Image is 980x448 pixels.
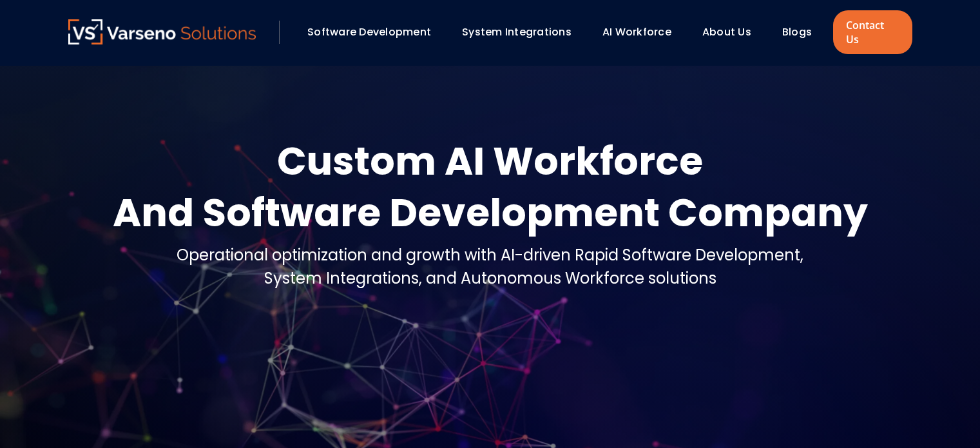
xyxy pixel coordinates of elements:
[68,19,256,45] a: Varseno Solutions – Product Engineering & IT Services
[596,21,689,43] div: AI Workforce
[602,24,671,39] a: AI Workforce
[456,21,590,43] div: System Integrations
[696,21,769,43] div: About Us
[301,21,449,43] div: Software Development
[833,10,912,54] a: Contact Us
[307,24,431,39] a: Software Development
[113,135,868,187] div: Custom AI Workforce
[177,244,803,267] div: Operational optimization and growth with AI-driven Rapid Software Development,
[462,24,572,39] a: System Integrations
[68,19,256,44] img: Varseno Solutions – Product Engineering & IT Services
[776,21,830,43] div: Blogs
[113,187,868,239] div: And Software Development Company
[782,24,812,39] a: Blogs
[177,267,803,290] div: System Integrations, and Autonomous Workforce solutions
[702,24,751,39] a: About Us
